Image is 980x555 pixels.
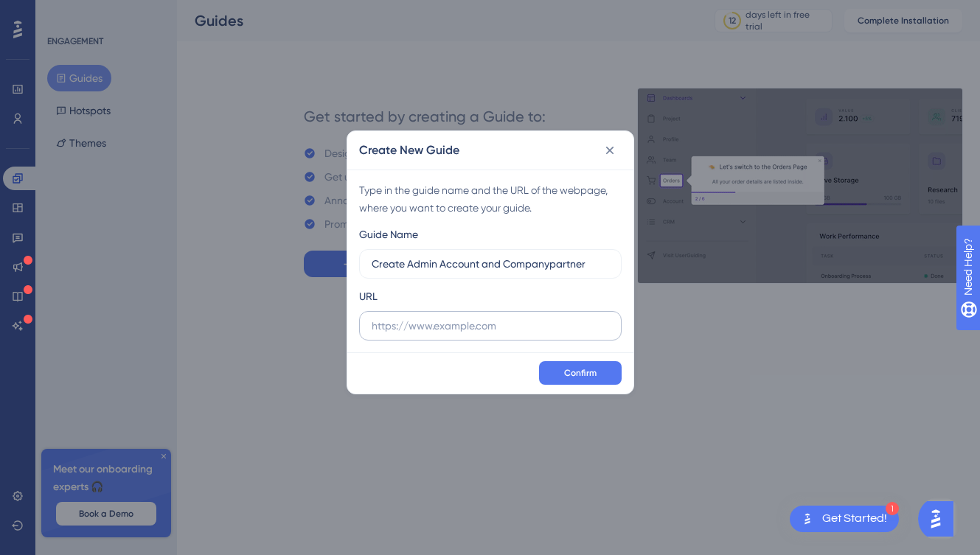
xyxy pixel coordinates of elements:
div: Guide Name [359,226,418,243]
h2: Create New Guide [359,142,459,159]
div: Get Started! [822,511,887,527]
span: Need Help? [35,4,92,21]
div: 1 [886,502,899,515]
img: launcher-image-alternative-text [799,510,816,528]
div: Open Get Started! checklist, remaining modules: 1 [790,506,899,532]
div: URL [359,287,378,305]
iframe: UserGuiding AI Assistant Launcher [918,497,962,541]
div: Type in the guide name and the URL of the webpage, where you want to create your guide. [359,181,622,217]
span: Confirm [564,367,597,379]
input: https://www.example.com [372,318,609,334]
input: How to Create [372,256,609,272]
